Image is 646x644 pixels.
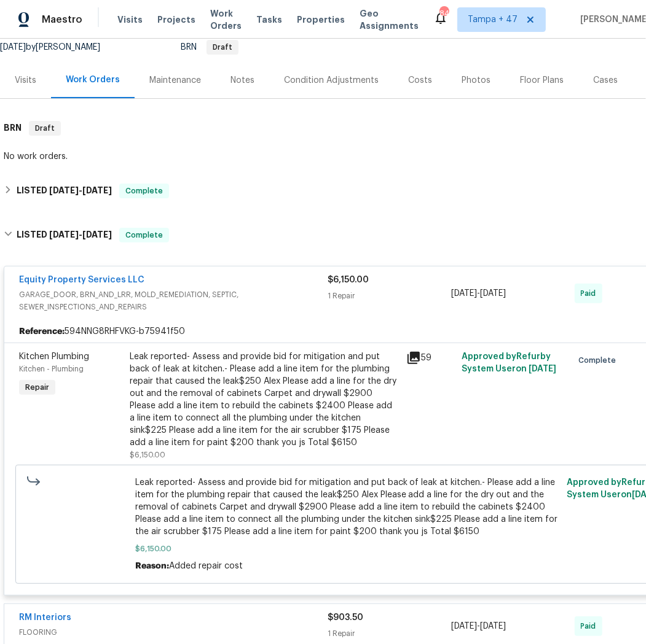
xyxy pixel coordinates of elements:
b: Reference: [19,325,65,338]
span: Draft [208,44,237,51]
span: Geo Assignments [360,7,419,32]
div: Cases [593,74,618,87]
span: Complete [578,354,621,367]
span: Leak reported- Assess and provide bid for mitigation and put back of leak at kitchen.- Please add... [135,476,560,538]
div: Floor Plans [520,74,564,87]
span: Approved by Refurby System User on [462,352,556,373]
div: Maintenance [149,74,201,87]
span: Kitchen Plumbing [19,352,89,361]
span: Kitchen - Plumbing [19,365,84,373]
span: [DATE] [49,186,79,195]
span: Added repair cost [169,562,243,570]
a: RM Interiors [19,613,71,622]
span: $903.50 [328,613,363,622]
span: Tasks [256,15,282,24]
span: [DATE] [480,289,506,298]
div: Work Orders [66,74,120,86]
span: Paid [581,620,601,632]
div: Notes [230,74,254,87]
span: [DATE] [82,230,112,239]
span: $6,150.00 [328,276,369,284]
span: $6,150.00 [135,543,560,555]
span: Repair [20,381,54,394]
span: BRN [181,43,238,52]
span: $6,150.00 [130,451,165,459]
div: Photos [462,74,490,87]
span: Complete [120,229,168,241]
h6: LISTED [17,228,112,242]
span: Properties [297,14,345,26]
span: - [49,186,112,195]
span: [DATE] [82,186,112,195]
div: Leak reported- Assess and provide bid for mitigation and put back of leak at kitchen.- Please add... [130,351,399,449]
a: Equity Property Services LLC [19,276,144,284]
span: Reason: [135,562,169,570]
h6: LISTED [17,184,112,198]
span: [DATE] [49,230,79,239]
span: Complete [120,185,168,197]
span: FLOORING [19,626,328,638]
div: 59 [406,351,454,365]
span: Paid [581,287,601,300]
span: [DATE] [529,365,556,373]
span: - [49,230,112,239]
span: Maestro [42,14,82,26]
span: [DATE] [451,289,477,298]
h6: BRN [4,121,22,136]
span: [DATE] [480,622,506,630]
div: 1 Repair [328,290,451,302]
div: Visits [15,74,36,87]
span: GARAGE_DOOR, BRN_AND_LRR, MOLD_REMEDIATION, SEPTIC, SEWER_INSPECTIONS_AND_REPAIRS [19,289,328,313]
div: Condition Adjustments [284,74,379,87]
span: [DATE] [451,622,477,630]
div: 1 Repair [328,627,451,640]
span: Projects [157,14,195,26]
span: - [451,287,506,300]
div: Costs [408,74,432,87]
span: - [451,620,506,632]
span: Draft [30,122,60,134]
span: Work Orders [210,7,242,32]
div: 848 [439,7,448,20]
span: Tampa + 47 [468,14,518,26]
span: Visits [117,14,143,26]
